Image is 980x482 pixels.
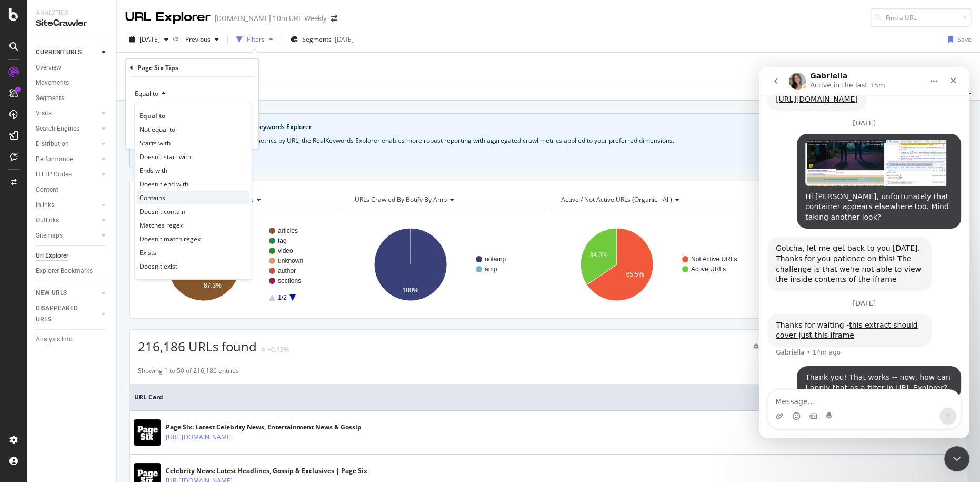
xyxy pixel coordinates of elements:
[353,191,537,208] h4: URLs Crawled By Botify By amp
[278,237,287,244] text: tag
[129,113,967,168] div: info banner
[286,31,358,48] button: Segments[DATE]
[134,419,161,446] img: main image
[36,230,98,241] a: Sitemaps
[135,89,158,98] span: Equal to
[139,261,177,270] span: Doesn't exist
[139,111,165,120] span: Equal to
[139,152,191,161] span: Doesn't start with
[691,265,726,273] text: Active URLs
[36,334,109,345] a: Analysis Info
[36,288,67,299] div: NEW URLS
[36,47,82,58] div: CURRENT URLS
[691,255,737,263] text: Not Active URLs
[267,345,289,354] div: +0.13%
[36,93,64,104] div: Segments
[36,123,79,134] div: Search Engines
[36,303,89,325] div: DISAPPEARED URLS
[139,248,156,257] span: Exists
[139,234,201,243] span: Doesn't match regex
[36,230,63,241] div: Sitemaps
[626,271,644,278] text: 65.5%
[278,294,287,301] text: 1/2
[871,8,972,27] input: Find a URL
[759,67,969,438] iframe: Intercom live chat
[36,334,73,345] div: Analysis Info
[36,184,58,195] div: Content
[589,251,607,259] text: 34.5%
[36,62,109,73] a: Overview
[402,287,418,294] text: 100%
[36,77,109,88] a: Movements
[139,138,171,147] span: Starts with
[36,200,98,211] a: Inlinks
[36,139,69,150] div: Distribution
[139,220,183,229] span: Matches regex
[36,123,98,134] a: Search Engines
[153,122,949,132] div: Crawl metrics are now in the RealKeywords Explorer
[36,154,73,165] div: Performance
[944,31,972,48] button: Save
[36,288,98,299] a: NEW URLS
[181,35,211,44] span: Previous
[551,219,751,310] svg: A chart.
[36,108,98,119] a: Visits
[204,282,222,289] text: 87.3%
[261,348,265,351] img: Equal
[36,250,109,261] a: Url Explorer
[36,215,98,226] a: Outlinks
[944,446,969,471] iframe: Intercom live chat
[278,247,293,254] text: video
[139,193,165,202] span: Contains
[125,31,173,48] button: [DATE]
[173,34,181,43] span: vs
[36,17,108,29] div: SiteCrawler
[36,265,109,277] a: Explorer Bookmarks
[247,35,265,44] div: Filters
[302,35,332,44] span: Segments
[215,13,327,24] div: [DOMAIN_NAME] 10m URL Weekly
[355,195,447,204] span: URLs Crawled By Botify By amp
[36,184,109,195] a: Content
[36,169,98,180] a: HTTP Codes
[36,62,61,73] div: Overview
[278,227,298,234] text: articles
[758,219,957,310] svg: A chart.
[485,265,497,273] text: amp
[139,35,160,44] span: 2025 Oct. 5th
[139,165,167,174] span: Ends with
[36,77,69,88] div: Movements
[138,366,239,379] div: Showing 1 to 50 of 216,186 entries
[166,466,367,476] div: Celebrity News: Latest Headlines, Gossip & Exclusives | Page Six
[137,63,178,72] div: Page Six Tips
[278,257,303,264] text: unknown
[36,108,52,119] div: Visits
[749,338,798,355] button: Create alert
[166,432,233,442] a: [URL][DOMAIN_NAME]
[345,219,544,310] svg: A chart.
[181,31,223,48] button: Previous
[36,265,93,277] div: Explorer Bookmarks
